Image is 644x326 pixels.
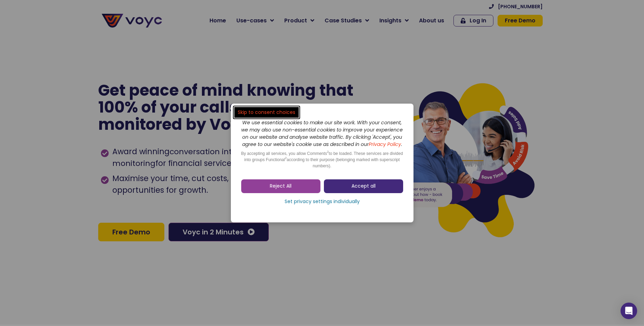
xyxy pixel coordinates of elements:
[142,143,174,150] a: Privacy Policy
[241,179,320,193] a: Reject All
[351,183,376,190] span: Accept all
[241,151,403,168] span: By accepting all services, you allow Comments to be loaded. These services are divided into group...
[369,141,401,148] a: Privacy Policy
[270,183,292,190] span: Reject All
[241,197,403,207] a: Set privacy settings individually
[324,179,403,193] a: Accept all
[285,156,287,160] sup: 2
[91,28,109,35] span: Phone
[241,119,403,148] i: We use essential cookies to make our site work. With your consent, we may also use non-essential ...
[91,56,115,64] span: Job title
[327,150,329,154] sup: 2
[234,107,299,118] a: Skip to consent choices
[285,198,360,205] span: Set privacy settings individually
